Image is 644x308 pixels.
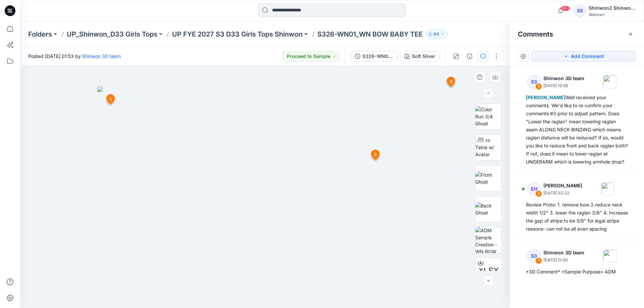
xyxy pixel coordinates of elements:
[400,51,440,62] button: Soft Silver
[589,4,636,12] div: Shinwon2 Shinwon2
[478,265,499,277] span: XLSX
[475,106,501,127] img: Color Run 3/4 Ghost
[28,29,52,39] a: Folders
[543,257,584,263] p: [DATE] 11:00
[535,83,542,90] div: 3
[526,268,628,276] div: *3D Comment* <Sample Purpose> ADM
[543,82,584,89] p: [DATE] 15:56
[535,190,542,197] div: 2
[28,53,121,60] span: Posted [DATE] 01:53 by
[172,29,303,39] a: UP FYE 2027 S3 D33 Girls Tops Shinwon
[535,257,542,264] div: 1
[574,5,586,17] div: SS
[527,182,541,196] div: EH
[543,182,582,190] p: [PERSON_NAME]
[560,6,570,11] span: 99+
[475,227,501,253] img: ADM Sample Creation - WN BOW BABY TEE 0916
[526,95,566,100] span: [PERSON_NAME]
[425,29,447,39] button: 64
[527,75,541,88] div: S3
[589,12,636,17] div: Walmart
[317,29,423,39] p: S326-WN01_WN BOW BABY TEE
[526,201,628,233] div: Review Proto: 1. remove bow 2.reduce neck width 1/2" 3. lower the raglan 3/8" 4. Increase the gap...
[543,190,582,196] p: [DATE] 03:22
[543,74,584,82] p: Shinwon 3D team
[362,53,393,60] div: S326-WN01_WN BOW BABY TEE
[67,29,157,39] a: UP_Shinwon_D33 Girls Tops
[464,51,475,62] button: Details
[531,51,636,62] button: Add Comment
[518,30,553,38] h2: Comments
[82,53,121,59] a: Shinwon 3D team
[412,53,435,60] div: Soft Silver
[475,137,501,158] img: Turn Table w/ Avatar
[434,30,439,38] p: 64
[475,171,501,185] img: Front Ghost
[527,249,541,263] div: S3
[543,249,584,257] p: Shinwon 3D team
[526,94,628,166] div: Well received your comments. We'd like to re-confirm your comments #3 prior to adjust pattern. Do...
[475,202,501,216] img: Back Ghost
[351,51,397,62] button: S326-WN01_WN BOW BABY TEE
